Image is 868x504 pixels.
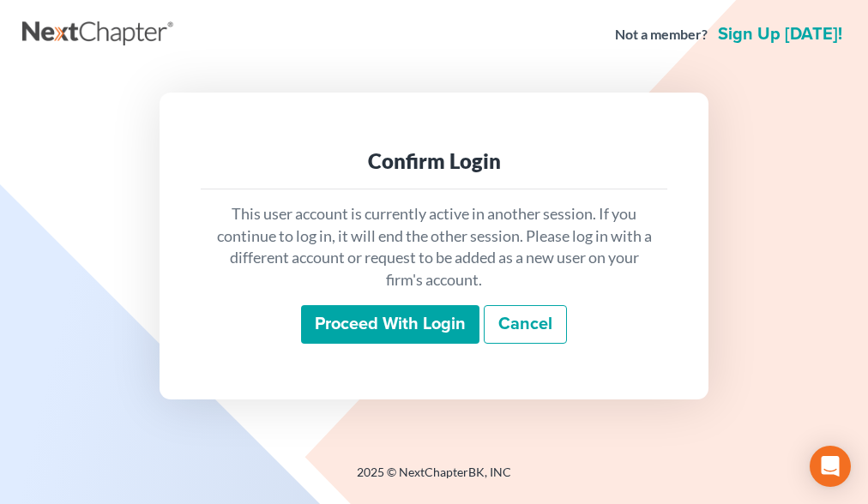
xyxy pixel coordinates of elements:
input: Proceed with login [301,305,479,345]
p: This user account is currently active in another session. If you continue to log in, it will end ... [214,203,654,291]
a: Cancel [484,305,567,345]
div: 2025 © NextChapterBK, INC [22,464,846,495]
div: Confirm Login [214,147,654,175]
div: Open Intercom Messenger [810,446,851,487]
a: Sign up [DATE]! [714,26,846,43]
strong: Not a member? [615,25,708,45]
